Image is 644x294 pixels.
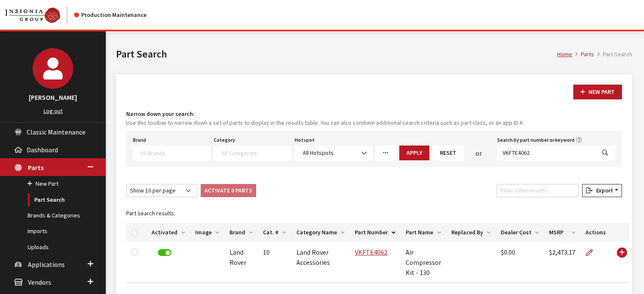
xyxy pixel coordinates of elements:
a: Insignia Group logo [5,7,74,23]
button: New Part [573,85,622,99]
span: All Hotspots [295,146,372,160]
img: Catalog Maintenance [5,8,60,23]
button: Search [595,146,615,160]
th: Category Name: activate to sort column ascending [291,223,350,242]
label: Category [214,136,235,144]
span: Vendors [28,278,51,286]
label: Search by part number or keyword [497,136,575,144]
a: VKFTE4062 [355,248,387,256]
button: Apply [399,146,429,160]
div: or [464,148,494,158]
th: Cat. #: activate to sort column ascending [258,223,291,242]
th: Part Number: activate to sort column descending [350,223,401,242]
h3: [PERSON_NAME] [8,92,97,102]
th: Dealer Cost: activate to sort column ascending [496,223,544,242]
label: Hotspot [295,136,315,144]
td: Land Rover [224,242,258,283]
td: Air Compressor Kit - 130 [401,242,446,283]
li: Part Search [594,50,632,59]
span: All Hotspots [300,148,367,157]
td: $2,473.17 [544,242,580,283]
span: Classic Maintenance [27,128,86,136]
td: Use Enter key to show more/less [611,242,630,283]
th: Actions [580,223,611,242]
span: Export [593,187,613,194]
input: Filter table results [497,184,579,197]
textarea: Search [221,149,291,157]
h1: Part Search [116,47,557,62]
div: Production Maintenance [74,11,146,19]
th: Replaced By: activate to sort column ascending [446,223,496,242]
input: Search [497,146,595,160]
a: Home [557,50,572,58]
td: 10 [258,242,291,283]
th: Image: activate to sort column ascending [190,223,224,242]
a: Log out [44,107,63,115]
a: More Filters [376,146,396,160]
a: Edit Part [586,242,600,263]
button: Export [582,184,622,197]
span: Select a Brand [133,146,210,160]
caption: Part search results: [126,204,630,223]
span: Applications [28,260,65,269]
span: All Hotspots [303,149,334,157]
th: Activated: activate to sort column ascending [146,223,190,242]
th: Part Name: activate to sort column ascending [401,223,446,242]
img: Kirsten Dart [33,48,73,89]
td: Land Rover Accessories [291,242,350,283]
td: $0.00 [496,242,544,283]
textarea: Search [141,149,210,157]
th: Brand: activate to sort column ascending [224,223,258,242]
label: Deactivate Part [158,249,171,256]
h4: Narrow down your search: [126,110,622,118]
button: Reset [433,146,464,160]
li: Parts [572,50,594,59]
th: MSRP: activate to sort column ascending [544,223,580,242]
span: Dashboard [27,146,58,154]
span: Select a Category [214,146,291,160]
small: Use this toolbar to narrow down a set of parts to display in the results table. You can also comb... [126,118,622,127]
label: Brand [133,136,146,144]
span: Parts [28,163,44,172]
